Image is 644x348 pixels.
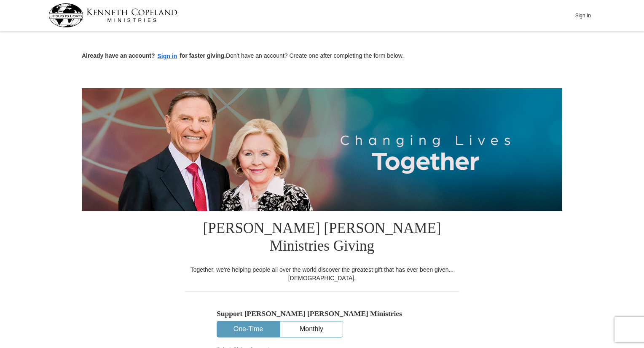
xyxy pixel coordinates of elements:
[185,265,459,282] div: Together, we're helping people all over the world discover the greatest gift that has ever been g...
[570,9,596,22] button: Sign In
[217,309,427,318] h5: Support [PERSON_NAME] [PERSON_NAME] Ministries
[82,51,562,61] p: Don't have an account? Create one after completing the form below.
[155,51,180,61] button: Sign in
[280,321,343,337] button: Monthly
[185,211,459,265] h1: [PERSON_NAME] [PERSON_NAME] Ministries Giving
[82,52,226,59] strong: Already have an account? for faster giving.
[48,3,177,27] img: kcm-header-logo.svg
[217,321,279,337] button: One-Time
